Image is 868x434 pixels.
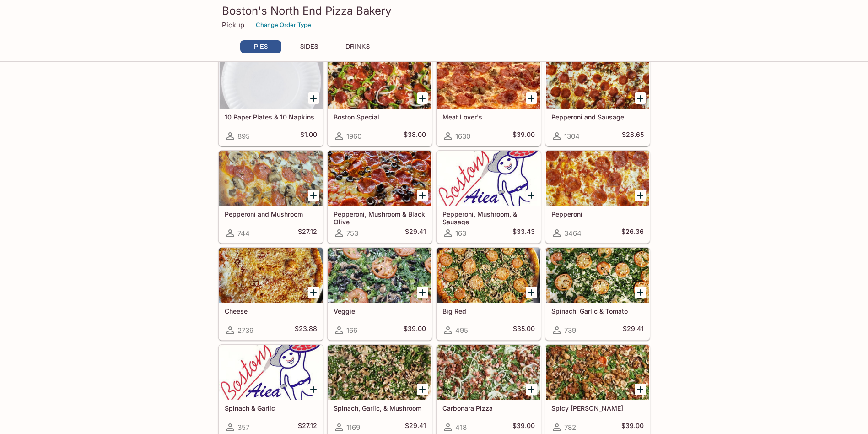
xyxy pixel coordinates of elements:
h5: Pepperoni and Sausage [551,113,644,121]
div: Pepperoni and Mushroom [219,151,323,206]
h3: Boston's North End Pizza Bakery [222,4,647,18]
h5: Spinach, Garlic, & Mushroom [334,404,426,412]
span: 739 [564,326,576,335]
button: Add Pepperoni, Mushroom, & Sausage [526,190,537,201]
div: Big Red [437,248,540,303]
a: Big Red495$35.00 [437,248,541,340]
p: Pickup [222,21,244,29]
span: 1960 [346,132,361,141]
a: Pepperoni and Sausage1304$28.65 [545,54,650,146]
h5: $23.88 [295,325,317,336]
a: Boston Special1960$38.00 [328,54,432,146]
h5: Veggie [334,307,426,315]
h5: $29.41 [405,422,426,433]
a: Pepperoni, Mushroom, & Sausage163$33.43 [437,151,541,243]
h5: Cheese [225,307,317,315]
h5: $39.00 [404,325,426,336]
span: 163 [455,229,466,238]
button: PIES [240,40,281,53]
h5: Boston Special [334,113,426,121]
span: 895 [237,132,250,141]
div: Veggie [328,248,431,303]
div: Spinach, Garlic & Tomato [546,248,649,303]
div: Spinach & Garlic [219,345,323,400]
div: Pepperoni and Sausage [546,54,649,109]
button: Add Pepperoni and Mushroom [308,190,319,201]
h5: $33.43 [512,228,535,239]
h5: $1.00 [300,130,317,141]
div: Spinach, Garlic, & Mushroom [328,345,431,400]
span: 3464 [564,229,582,238]
h5: Meat Lover's [442,113,535,121]
button: Add Meat Lover's [526,92,537,104]
a: Pepperoni and Mushroom744$27.12 [219,151,323,243]
div: Carbonara Pizza [437,345,540,400]
span: 1630 [455,132,470,141]
h5: $28.65 [622,130,644,141]
div: Pepperoni [546,151,649,206]
a: 10 Paper Plates & 10 Napkins895$1.00 [219,54,323,146]
span: 2739 [237,326,253,335]
button: Add Spinach, Garlic & Tomato [635,287,646,298]
h5: Spinach & Garlic [225,404,317,412]
h5: 10 Paper Plates & 10 Napkins [225,113,317,121]
button: Add Pepperoni, Mushroom & Black Olive [417,190,428,201]
button: Add Pepperoni [635,190,646,201]
h5: $39.00 [512,422,535,433]
button: Add Pepperoni and Sausage [635,92,646,104]
div: Meat Lover's [437,54,540,109]
button: DRINKS [337,40,378,53]
button: Add Carbonara Pizza [526,384,537,395]
div: Pepperoni, Mushroom, & Sausage [437,151,540,206]
a: Pepperoni3464$26.36 [545,151,650,243]
a: Cheese2739$23.88 [219,248,323,340]
div: 10 Paper Plates & 10 Napkins [219,54,323,109]
h5: $35.00 [513,325,535,336]
h5: Pepperoni and Mushroom [225,210,317,218]
span: 1304 [564,132,580,141]
button: Change Order Type [252,18,315,32]
h5: Pepperoni, Mushroom, & Sausage [442,210,535,225]
div: Spicy Jenny [546,345,649,400]
span: 744 [237,229,250,238]
a: Veggie166$39.00 [328,248,432,340]
button: Add Spinach & Garlic [308,384,319,395]
span: 357 [237,423,249,432]
button: Add Spinach, Garlic, & Mushroom [417,384,428,395]
span: 1169 [346,423,360,432]
h5: $39.00 [621,422,644,433]
span: 418 [455,423,467,432]
span: 753 [346,229,358,238]
span: 166 [346,326,357,335]
h5: $27.12 [298,228,317,239]
span: 495 [455,326,468,335]
div: Pepperoni, Mushroom & Black Olive [328,151,431,206]
h5: $27.12 [298,422,317,433]
a: Meat Lover's1630$39.00 [437,54,541,146]
h5: Spinach, Garlic & Tomato [551,307,644,315]
h5: $29.41 [623,325,644,336]
h5: $26.36 [621,228,644,239]
span: 782 [564,423,576,432]
h5: Pepperoni [551,210,644,218]
h5: Pepperoni, Mushroom & Black Olive [334,210,426,225]
button: Add Spicy Jenny [635,384,646,395]
h5: $38.00 [404,130,426,141]
div: Cheese [219,248,323,303]
h5: $39.00 [512,130,535,141]
button: Add 10 Paper Plates & 10 Napkins [308,92,319,104]
h5: Spicy [PERSON_NAME] [551,404,644,412]
button: Add Cheese [308,287,319,298]
a: Pepperoni, Mushroom & Black Olive753$29.41 [328,151,432,243]
h5: $29.41 [405,228,426,239]
h5: Big Red [442,307,535,315]
button: SIDES [289,40,330,53]
a: Spinach, Garlic & Tomato739$29.41 [545,248,650,340]
button: Add Boston Special [417,92,428,104]
div: Boston Special [328,54,431,109]
button: Add Veggie [417,287,428,298]
button: Add Big Red [526,287,537,298]
h5: Carbonara Pizza [442,404,535,412]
